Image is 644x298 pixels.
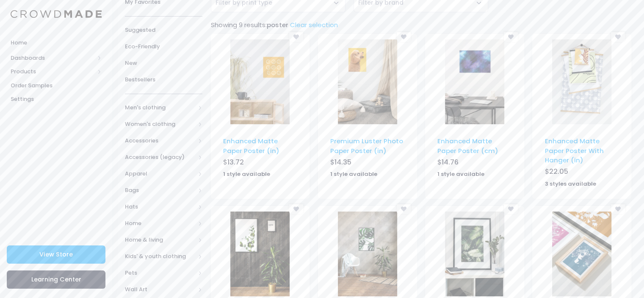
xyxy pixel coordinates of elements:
strong: 1 style available [330,170,377,178]
span: Men's clothing [125,103,195,112]
a: View Store [7,245,105,264]
div: $ [223,157,297,169]
a: Suggested [125,22,202,39]
span: Home [125,219,195,228]
a: Enhanced Matte Paper Poster (cm) [437,136,498,155]
div: $ [544,167,619,178]
span: Home [11,39,102,47]
span: Accessories (legacy) [125,153,195,162]
strong: 3 styles available [544,180,596,188]
span: Women's clothing [125,120,195,128]
div: $ [330,157,404,169]
span: Suggested [125,26,202,34]
a: Learning Center [7,270,105,289]
span: Hats [125,203,195,211]
a: New [125,55,202,72]
span: Dashboards [11,54,94,62]
span: 13.72 [227,157,244,167]
span: Kids' & youth clothing [125,252,195,261]
span: Wall Art [125,285,195,294]
span: Eco-Friendly [125,42,202,51]
img: Logo [11,10,102,18]
span: poster [267,20,288,29]
span: 22.05 [549,167,568,176]
a: Bestsellers [125,72,202,88]
a: Clear selection [290,20,338,29]
span: Apparel [125,170,195,178]
span: Bags [125,186,195,195]
span: Settings [11,95,102,103]
span: Learning Center [31,275,81,284]
span: 14.35 [334,157,351,167]
strong: 1 style available [223,170,270,178]
span: Pets [125,269,195,277]
span: Products [11,67,94,76]
div: $ [437,157,511,169]
a: Enhanced Matte Paper Poster With Hanger (in) [544,136,603,164]
div: Showing 9 results: [207,20,636,30]
span: View Store [39,250,73,259]
strong: 1 style available [437,170,484,178]
span: New [125,59,202,67]
span: Bestsellers [125,75,202,84]
a: Enhanced Matte Paper Poster (in) [223,136,279,155]
span: 14.76 [442,157,459,167]
a: Premium Luster Photo Paper Poster (in) [330,136,403,155]
span: Accessories [125,136,195,145]
span: Order Samples [11,81,102,90]
a: Eco-Friendly [125,39,202,55]
span: Home & living [125,236,195,244]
